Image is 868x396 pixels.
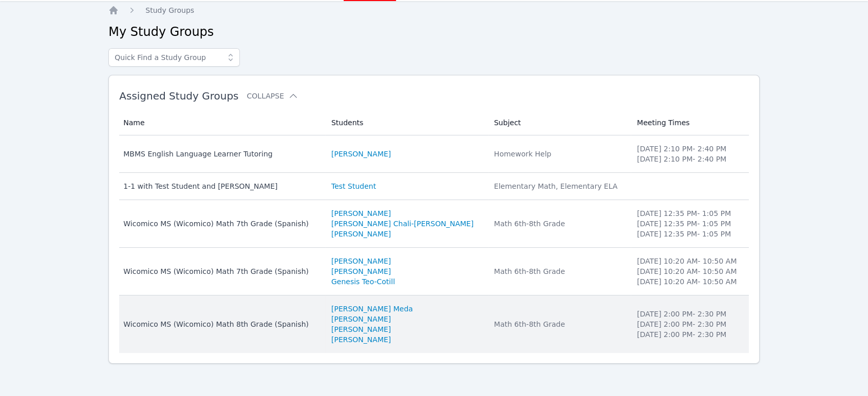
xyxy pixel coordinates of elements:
li: [DATE] 2:10 PM - 2:40 PM [637,144,743,154]
th: Meeting Times [631,110,749,135]
a: [PERSON_NAME] [331,314,391,324]
li: [DATE] 2:00 PM - 2:30 PM [637,329,743,340]
li: [DATE] 10:20 AM - 10:50 AM [637,266,743,276]
div: Math 6th-8th Grade [494,266,625,276]
div: Math 6th-8th Grade [494,219,625,229]
tr: MBMS English Language Learner Tutoring[PERSON_NAME]Homework Help[DATE] 2:10 PM- 2:40 PM[DATE] 2:1... [119,135,749,173]
li: [DATE] 10:20 AM - 10:50 AM [637,256,743,266]
li: [DATE] 12:35 PM - 1:05 PM [637,229,743,239]
a: Genesis Teo-Cotill [331,276,395,287]
li: [DATE] 2:00 PM - 2:30 PM [637,309,743,319]
a: [PERSON_NAME] [331,229,391,239]
th: Subject [488,110,631,135]
li: [DATE] 12:35 PM - 1:05 PM [637,208,743,219]
a: [PERSON_NAME] [331,256,391,266]
a: [PERSON_NAME] [331,266,391,276]
span: Assigned Study Groups [119,90,238,102]
a: [PERSON_NAME] Meda [331,304,413,314]
div: Wicomico MS (Wicomico) Math 7th Grade (Spanish) [123,219,319,229]
a: [PERSON_NAME] [331,208,391,219]
th: Students [325,110,488,135]
li: [DATE] 2:00 PM - 2:30 PM [637,319,743,329]
tr: 1-1 with Test Student and [PERSON_NAME]Test StudentElementary Math, Elementary ELA [119,173,749,200]
input: Quick Find a Study Group [108,48,240,67]
li: [DATE] 10:20 AM - 10:50 AM [637,276,743,287]
a: [PERSON_NAME] [331,324,391,334]
tr: Wicomico MS (Wicomico) Math 7th Grade (Spanish)[PERSON_NAME][PERSON_NAME] Chali-[PERSON_NAME][PER... [119,200,749,248]
tr: Wicomico MS (Wicomico) Math 8th Grade (Spanish)[PERSON_NAME] Meda[PERSON_NAME][PERSON_NAME][PERSO... [119,295,749,353]
div: MBMS English Language Learner Tutoring [123,149,319,159]
div: Wicomico MS (Wicomico) Math 7th Grade (Spanish) [123,266,319,276]
div: Math 6th-8th Grade [494,319,625,329]
a: [PERSON_NAME] [331,149,391,159]
button: Collapse [247,91,298,101]
nav: Breadcrumb [108,5,760,15]
span: Study Groups [145,6,194,14]
div: Elementary Math, Elementary ELA [494,181,625,191]
tr: Wicomico MS (Wicomico) Math 7th Grade (Spanish)[PERSON_NAME][PERSON_NAME]Genesis Teo-CotillMath 6... [119,248,749,295]
div: Wicomico MS (Wicomico) Math 8th Grade (Spanish) [123,319,319,329]
th: Name [119,110,325,135]
h2: My Study Groups [108,24,760,40]
div: Homework Help [494,149,625,159]
li: [DATE] 2:10 PM - 2:40 PM [637,154,743,164]
li: [DATE] 12:35 PM - 1:05 PM [637,219,743,229]
a: Test Student [331,181,376,191]
a: [PERSON_NAME] [331,334,391,345]
div: 1-1 with Test Student and [PERSON_NAME] [123,181,319,191]
a: [PERSON_NAME] Chali-[PERSON_NAME] [331,219,474,229]
a: Study Groups [145,5,194,15]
